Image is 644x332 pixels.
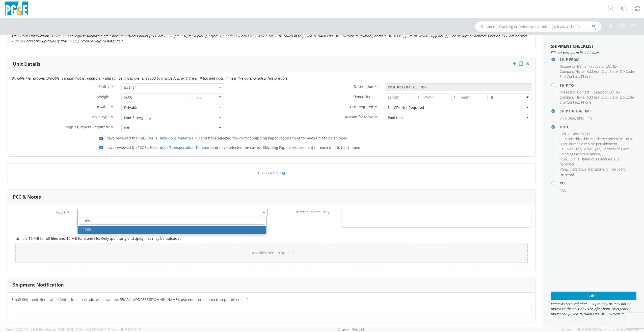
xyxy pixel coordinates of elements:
[421,93,452,101] input: Width
[577,116,593,121] span: Ship Time
[416,93,421,101] span: X
[551,50,636,55] span: Fill out each form listed below
[13,282,64,288] h3: Shipment Notification
[587,95,600,100] span: Address
[104,136,348,140] span: I have reviewed the and have selected the correct Shipping Paper requirement for each unit to be ...
[592,90,621,95] li: ,
[457,93,488,101] input: Height
[560,64,586,69] span: Requestor Name
[620,95,634,100] span: Zip Code
[602,147,630,151] span: Reason For Move
[560,147,581,151] span: CDL Required
[609,69,619,74] li: ,
[560,90,589,94] span: Possessor Contact
[620,95,635,100] li: ,
[560,74,579,79] span: Site Contact
[385,93,416,101] input: Length
[12,297,248,302] span: Email Shipment Notification (enter full email address, example: jdoe01@agistix.com, use enter or ...
[560,152,600,156] span: Shipping Papers Required
[8,163,535,183] a: ADD A UNIT
[111,327,141,331] span: master, [DATE] 08:44:05
[602,95,608,100] li: ,
[350,104,373,109] span: CDL Required
[588,64,617,69] span: Requestor LAN ID
[609,95,619,100] li: ,
[587,69,600,74] li: ,
[560,90,590,95] li: ,
[475,21,601,32] input: Shipment, Tracking or Reference Number (at least 4 chars)
[560,136,635,147] li: ,
[560,147,582,152] li: ,
[352,327,365,331] a: Feedback
[64,125,110,129] span: Shipping Papers Required?
[99,146,103,149] input: I have reviewed thePG&E's Hazardous Transportation Tailboardand have selected the correct Shippin...
[588,64,618,69] li: ,
[95,104,110,109] span: Drivable
[551,43,594,49] strong: Shipment Checklist
[138,136,201,140] a: PG&E DOT's Hazardous Materials 101
[560,116,575,121] span: Ship Date
[602,69,608,74] li: ,
[12,76,287,81] i: Drivable Instructions: Drivable is a unit that is roadworthy and can be driven over the road by a...
[592,90,620,94] span: Possessor LAN ID
[56,210,63,215] span: PCC
[583,147,600,151] span: Move Type
[587,69,600,74] span: Address
[345,114,373,119] span: Reason for Move
[13,195,41,200] h3: PCC & Notes
[581,100,591,105] span: Phone
[15,236,528,240] h5: Limit is 10 MB for all files and 10 MB for a one file. Only .pdf, .png and .jpeg files may be upl...
[572,131,590,136] span: Description
[138,145,212,150] a: PG&E's Hazardous Transportation Tailboard
[13,62,40,67] h3: Unit Details
[560,58,636,61] h4: Ship From
[388,115,403,120] div: Pool Unit
[124,105,138,110] div: Drivable
[560,116,576,121] li: ,
[560,181,636,185] h4: PCC
[121,83,224,91] span: B32424
[560,100,580,105] li: ,
[560,157,620,167] span: PG&E DOT's Hazardous Materials 101 reviewed
[560,125,636,129] h4: Unit
[581,74,591,79] span: Phone
[78,226,266,234] li: 11269
[104,145,361,150] span: I have reviewed the and have selected the correct Shipping Papers requirement for each unit to be...
[560,167,626,177] span: PG&E Hazardous Transportation Tailboard reviewed
[12,34,527,43] i: After Hours Instructions: Any shipment request submitted after normal business hours (7:00 am - 5...
[99,84,110,89] span: Unit #
[602,69,607,74] span: City
[98,94,110,99] span: Weight
[560,83,636,87] h4: Ship To
[620,69,634,74] span: Zip Code
[560,74,580,79] li: ,
[560,100,579,105] span: Site Contact
[124,85,221,90] span: B32424
[452,93,457,101] span: X
[560,131,570,136] span: Unit #
[560,69,585,74] span: Company Name
[6,327,77,331] span: Server: 2025.17.0-16a969492de
[560,109,636,113] h4: Ship Date & Time
[560,69,585,74] li: ,
[353,94,373,99] span: Dimensions
[124,125,129,130] div: No
[560,157,635,167] li: ,
[251,250,293,255] span: Drop files here to upload
[609,95,618,100] span: State
[388,105,424,110] div: N - CDL Not Required
[46,327,77,331] span: master, [DATE] 09:51:12
[572,131,591,136] li: ,
[560,64,587,69] li: ,
[296,209,329,214] span: Internal Notes Only
[560,95,585,100] li: ,
[560,136,633,146] span: Only one driveable vehicle per shipment, up to 3 not driveable vehicle per shipment
[124,115,151,120] div: Non-Emergency
[602,147,630,152] li: ,
[4,2,29,16] img: pge-logo-06675f144f4cfa6a6814.png
[560,95,585,100] span: Company Name
[620,69,635,74] li: ,
[561,327,638,331] span: Copyright © [DATE]-[DATE] Agistix Inc., All Rights Reserved
[560,188,566,193] span: PCC
[609,69,618,74] span: State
